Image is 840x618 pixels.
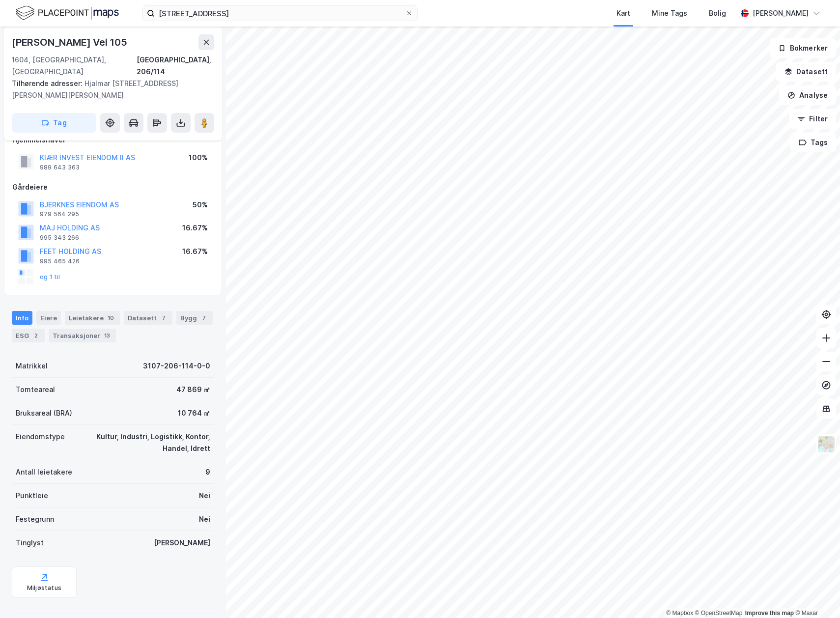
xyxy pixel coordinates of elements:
div: 16.67% [182,222,208,234]
div: 100% [189,152,208,164]
a: Improve this map [745,610,794,617]
div: [GEOGRAPHIC_DATA], 206/114 [137,54,214,78]
div: Transaksjoner [49,329,116,342]
div: 3107-206-114-0-0 [143,360,210,372]
img: logo.f888ab2527a4732fd821a326f86c7f29.svg [16,4,119,22]
div: 989 643 363 [40,164,80,171]
div: 16.67% [182,246,208,257]
button: Datasett [776,62,836,82]
div: Punktleie [16,490,48,502]
div: 979 564 295 [40,210,79,218]
div: [PERSON_NAME] [753,7,809,19]
button: Bokmerker [770,38,836,58]
div: [PERSON_NAME] Vei 105 [12,34,129,50]
div: 47 869 ㎡ [176,384,210,395]
div: Kultur, Industri, Logistikk, Kontor, Handel, Idrett [77,431,210,454]
button: Analyse [779,85,836,105]
a: Mapbox [666,610,693,617]
div: Bruksareal (BRA) [16,407,72,419]
div: Leietakere [65,311,120,325]
div: Bolig [709,7,726,19]
div: [PERSON_NAME] [154,537,210,549]
div: 7 [199,313,209,323]
div: 10 764 ㎡ [178,407,210,419]
div: 995 465 426 [40,257,80,265]
div: Kart [616,7,630,19]
div: Bygg [176,311,213,325]
div: Nei [199,490,210,502]
div: Eiendomstype [16,431,65,443]
div: 1604, [GEOGRAPHIC_DATA], [GEOGRAPHIC_DATA] [12,54,137,78]
img: Z [817,435,836,453]
button: Filter [789,109,836,129]
div: 9 [205,466,210,478]
div: 7 [159,313,168,323]
div: ESG [12,329,45,342]
div: 10 [106,313,116,323]
div: 13 [102,331,112,340]
div: Eiere [36,311,61,325]
div: Nei [199,513,210,525]
span: Tilhørende adresser: [12,79,84,87]
div: 2 [31,331,41,340]
div: Info [12,311,32,325]
div: Miljøstatus [27,584,61,592]
div: Matrikkel [16,360,48,372]
div: Hjalmar [STREET_ADDRESS][PERSON_NAME][PERSON_NAME] [12,78,206,101]
input: Søk på adresse, matrikkel, gårdeiere, leietakere eller personer [155,6,405,21]
div: Datasett [124,311,172,325]
button: Tag [12,113,96,133]
div: Tomteareal [16,384,55,395]
button: Tags [790,133,836,152]
iframe: Chat Widget [791,571,840,618]
a: OpenStreetMap [695,610,743,617]
div: Tinglyst [16,537,44,549]
div: Festegrunn [16,513,54,525]
div: Antall leietakere [16,466,72,478]
div: 50% [193,199,208,211]
div: 995 343 266 [40,234,79,242]
div: Gårdeiere [12,181,214,193]
div: Mine Tags [652,7,687,19]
